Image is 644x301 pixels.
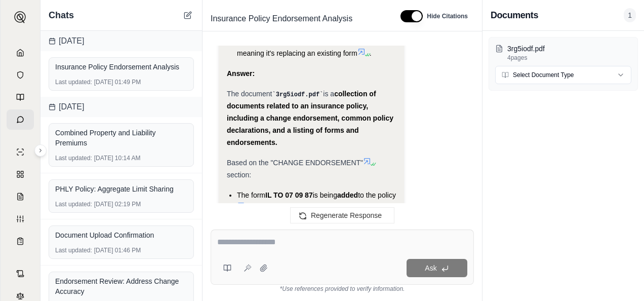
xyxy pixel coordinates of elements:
[227,159,363,167] span: Based on the "CHANGE ENDORSEMENT"
[55,128,187,148] div: Combined Property and Liability Premiums
[227,90,272,98] span: The document
[207,11,388,27] div: Edit Title
[55,184,187,194] div: PHLY Policy: Aggregate Limit Sharing
[227,69,255,78] strong: Answer:
[370,49,372,57] span: .
[237,36,385,57] span: is being changed, meaning it's replacing an existing form
[55,246,92,254] span: Last updated:
[290,207,394,223] button: Regenerate Response
[41,97,202,117] div: [DATE]
[55,154,92,162] span: Last updated:
[227,90,393,147] strong: collection of documents related to an insurance policy, including a change endorsement, common po...
[427,12,468,20] span: Hide Citations
[265,191,313,199] span: IL TO 07 09 87
[55,200,92,208] span: Last updated:
[55,78,92,86] span: Last updated:
[14,11,26,23] img: Expand sidebar
[425,264,436,272] span: Ask
[358,191,396,199] span: to the policy
[311,211,382,219] span: Regenerate Response
[55,276,187,296] div: Endorsement Review: Address Change Accuracy
[407,259,467,277] button: Ask
[491,8,538,22] h3: Documents
[41,31,202,51] div: [DATE]
[10,7,30,27] button: Expand sidebar
[55,230,187,240] div: Document Upload Confirmation
[7,164,34,184] a: Policy Comparisons
[7,142,34,162] a: Single Policy
[49,8,74,22] span: Chats
[55,246,187,254] div: [DATE] 01:46 PM
[55,200,187,208] div: [DATE] 02:19 PM
[207,11,356,27] span: Insurance Policy Endorsement Analysis
[55,78,187,86] div: [DATE] 01:49 PM
[323,90,334,98] span: is a
[182,9,194,21] button: New Chat
[7,109,34,130] a: Chat
[7,209,34,229] a: Custom Report
[34,144,47,157] button: Expand sidebar
[495,44,631,62] button: 3rg5iodf.pdf4pages
[272,91,324,98] code: 3rg5iodf.pdf
[507,44,631,54] p: 3rg5iodf.pdf
[7,43,34,63] a: Home
[7,186,34,207] a: Claim Coverage
[7,264,34,284] a: Contract Analysis
[55,154,187,162] div: [DATE] 10:14 AM
[337,191,358,199] span: added
[507,54,631,62] p: 4 pages
[7,65,34,85] a: Documents Vault
[624,8,636,22] span: 1
[55,62,187,72] div: Insurance Policy Endorsement Analysis
[227,171,251,179] span: section:
[313,191,337,199] span: is being
[237,191,265,199] span: The form
[211,285,474,293] div: *Use references provided to verify information.
[7,231,34,251] a: Coverage Table
[7,87,34,107] a: Prompt Library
